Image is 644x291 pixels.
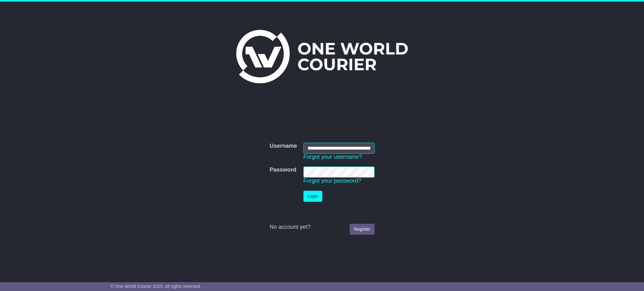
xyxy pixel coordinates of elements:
[269,167,296,173] label: Password
[303,178,361,184] a: Forgot your password?
[350,224,374,235] a: Register
[110,284,201,289] span: © One World Courier 2025. All rights reserved.
[303,154,362,160] a: Forgot your username?
[269,224,374,231] div: No account yet?
[236,30,408,83] img: One World
[269,143,297,150] label: Username
[303,191,322,202] button: Login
